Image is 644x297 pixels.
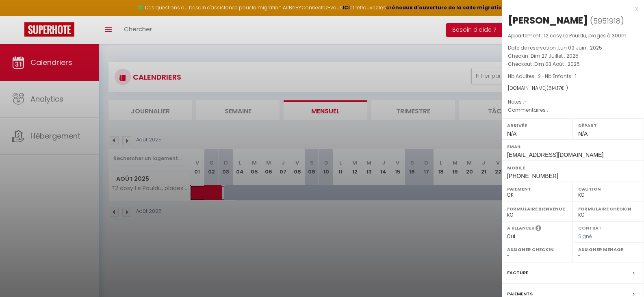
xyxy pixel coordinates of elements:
span: - [548,106,551,113]
label: Paiement [507,185,568,193]
span: 614.17 [549,85,561,91]
p: Commentaires : [508,106,638,114]
span: [EMAIL_ADDRESS][DOMAIN_NAME] [507,152,603,158]
span: Lun 09 Juin . 2025 [558,44,602,51]
label: Formulaire Checkin [578,205,639,213]
label: Mobile [507,164,639,172]
label: Assigner Checkin [507,245,568,254]
span: Nb Enfants : 1 [545,73,577,80]
label: Contrat [578,225,602,230]
button: Ouvrir le widget de chat LiveChat [7,3,31,28]
span: Dim 27 Juillet . 2025 [531,52,579,59]
p: Notes : [508,98,638,106]
p: Appartement : [508,32,638,40]
label: Caution [578,185,639,193]
span: N/A [578,130,588,137]
span: ( ) [590,15,624,26]
i: Sélectionner OUI si vous souhaiter envoyer les séquences de messages post-checkout [536,225,541,234]
label: Départ [578,121,639,130]
p: Date de réservation : [508,44,638,52]
span: N/A [507,130,516,137]
span: [PHONE_NUMBER] [507,173,558,179]
div: [PERSON_NAME] [508,14,588,27]
label: Email [507,143,639,151]
p: Checkout : [508,60,638,68]
span: Signé [578,233,592,240]
label: Assigner Menage [578,245,639,254]
label: Formulaire Bienvenue [507,205,568,213]
label: Arrivée [507,121,568,130]
label: A relancer [507,225,534,232]
div: x [502,4,638,14]
span: T2 cosy Le Pouldu, plages à 300m [543,32,627,39]
div: [DOMAIN_NAME] [508,85,638,92]
label: Facture [507,269,528,277]
span: Nb Adultes : 2 - [508,73,577,80]
span: Dim 03 Août . 2025 [534,61,580,67]
span: 5951918 [593,16,620,26]
span: ( € ) [546,85,568,91]
span: - [524,98,527,105]
p: Checkin : [508,52,638,60]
